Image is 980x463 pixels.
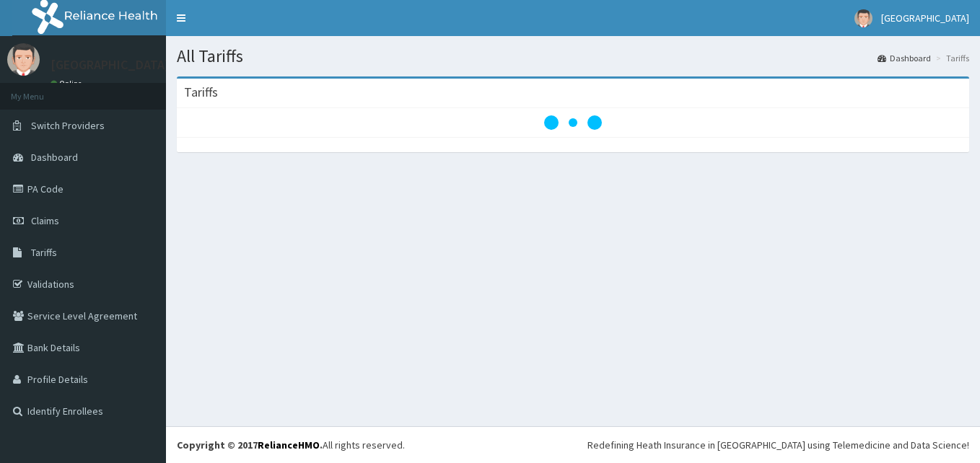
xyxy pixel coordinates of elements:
[51,58,170,71] p: [GEOGRAPHIC_DATA]
[881,12,969,25] span: [GEOGRAPHIC_DATA]
[51,79,85,89] a: Online
[587,438,969,452] div: Redefining Heath Insurance in [GEOGRAPHIC_DATA] using Telemedicine and Data Science!
[31,246,57,259] span: Tariffs
[7,43,40,76] img: User Image
[177,438,323,451] strong: Copyright © 2017 .
[166,426,980,463] footer: All rights reserved.
[31,214,59,227] span: Claims
[258,438,320,451] a: RelianceHMO
[31,151,78,164] span: Dashboard
[878,52,931,64] a: Dashboard
[31,119,105,132] span: Switch Providers
[184,86,218,99] h3: Tariffs
[854,9,872,27] img: User Image
[544,94,602,151] svg: audio-loading
[177,47,969,66] h1: All Tariffs
[932,52,969,64] li: Tariffs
